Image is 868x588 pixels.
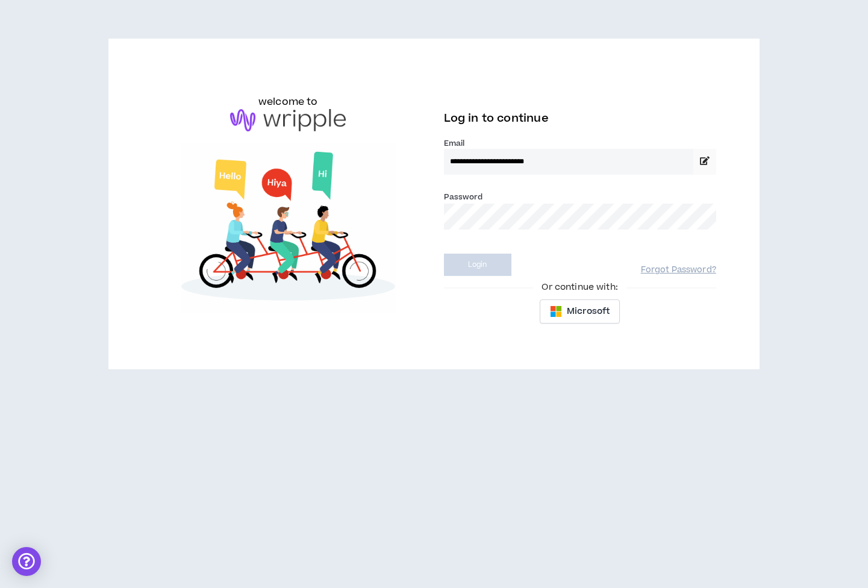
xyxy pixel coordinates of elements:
label: Email [444,138,716,149]
a: Forgot Password? [641,264,716,276]
label: Password [444,192,483,202]
span: Microsoft [567,305,610,318]
span: Log in to continue [444,111,549,126]
h6: welcome to [258,95,318,109]
img: Welcome to Wripple [152,143,424,313]
img: logo-brand.png [230,109,346,132]
button: Login [444,254,511,276]
button: Microsoft [540,299,620,324]
div: Open Intercom Messenger [12,547,41,576]
span: Or continue with: [533,281,626,294]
